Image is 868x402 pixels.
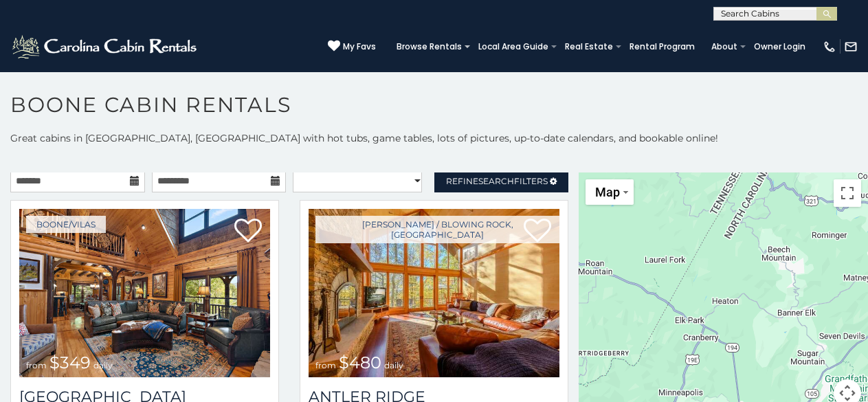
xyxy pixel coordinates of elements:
[339,353,381,372] span: $480
[834,179,861,207] button: Toggle fullscreen view
[26,216,106,233] a: Boone/Vilas
[26,360,47,370] span: from
[315,360,336,370] span: from
[478,176,514,186] span: Search
[10,33,201,60] img: White-1-2.png
[19,209,270,377] a: Diamond Creek Lodge from $349 daily
[315,216,559,243] a: [PERSON_NAME] / Blowing Rock, [GEOGRAPHIC_DATA]
[390,37,469,56] a: Browse Rentals
[309,209,559,377] img: Antler Ridge
[343,41,376,53] span: My Favs
[434,169,569,192] a: RefineSearchFilters
[623,37,702,56] a: Rental Program
[384,360,403,370] span: daily
[471,37,555,56] a: Local Area Guide
[328,40,376,54] a: My Favs
[595,185,620,199] span: Map
[823,40,836,54] img: phone-regular-white.png
[704,37,744,56] a: About
[309,209,559,377] a: Antler Ridge from $480 daily
[93,360,113,370] span: daily
[446,176,548,186] span: Refine Filters
[558,37,620,56] a: Real Estate
[234,217,262,246] a: Add to favorites
[586,179,634,205] button: Change map style
[844,40,858,54] img: mail-regular-white.png
[747,37,812,56] a: Owner Login
[49,353,91,372] span: $349
[19,209,270,377] img: Diamond Creek Lodge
